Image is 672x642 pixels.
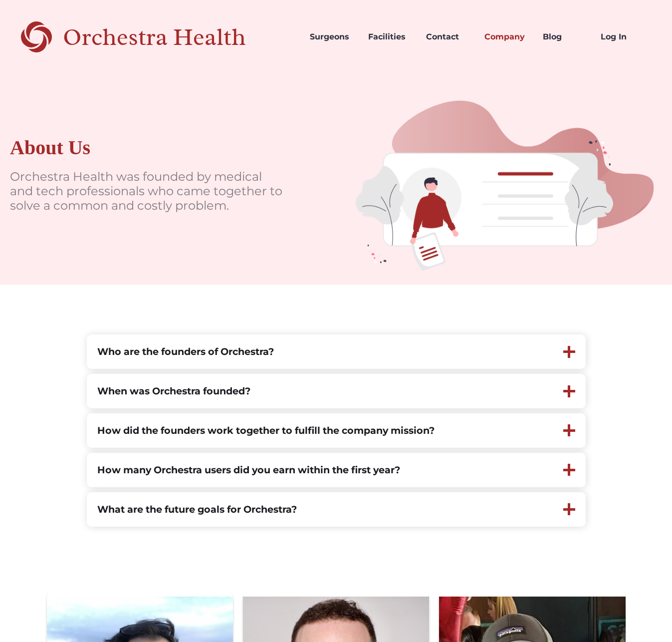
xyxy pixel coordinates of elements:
[302,20,360,54] a: Surgeons
[418,20,476,54] a: Contact
[21,20,281,54] a: home
[360,20,419,54] a: Facilities
[97,345,274,357] strong: Who are the founders of Orchestra?
[63,27,281,47] div: Orchestra Health
[97,464,400,476] strong: How many Orchestra users did you earn within the first year?
[535,20,593,54] a: Blog
[476,20,535,54] a: Company
[10,170,286,213] p: Orchestra Health was founded by medical and tech professionals who came together to solve a commo...
[97,503,297,515] strong: What are the future goals for Orchestra?
[336,74,672,285] img: doctors
[10,136,90,160] div: About Us
[593,20,651,54] a: Log In
[97,424,435,436] strong: How did the founders work together to fulfill the company mission?
[97,385,250,397] strong: When was Orchestra founded?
